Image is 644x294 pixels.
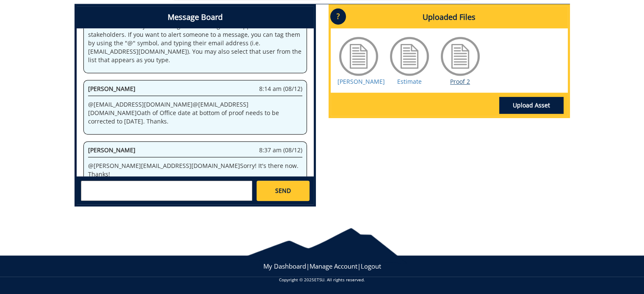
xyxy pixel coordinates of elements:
[259,85,302,93] span: 8:14 am (08/12)
[88,22,302,64] p: Welcome to the Project Messenger. All messages will appear to all stakeholders. If you want to al...
[397,77,422,85] a: Estimate
[88,85,135,93] span: [PERSON_NAME]
[88,162,302,179] p: @ [PERSON_NAME][EMAIL_ADDRESS][DOMAIN_NAME] Sorry! It's there now. Thanks!
[314,277,324,283] a: ETSU
[81,181,252,201] textarea: messageToSend
[275,187,291,195] span: SEND
[361,262,381,270] a: Logout
[77,6,314,28] h4: Message Board
[337,77,385,85] a: [PERSON_NAME]
[310,262,357,270] a: Manage Account
[88,146,135,154] span: [PERSON_NAME]
[259,146,302,154] span: 8:37 am (08/12)
[88,100,302,126] p: @ [EMAIL_ADDRESS][DOMAIN_NAME] @ [EMAIL_ADDRESS][DOMAIN_NAME] Oath of Office date at bottom of pr...
[331,6,568,28] h4: Uploaded Files
[263,262,306,270] a: My Dashboard
[257,181,309,201] a: SEND
[450,77,470,85] a: Proof 2
[499,97,564,114] a: Upload Asset
[330,8,346,25] p: ?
